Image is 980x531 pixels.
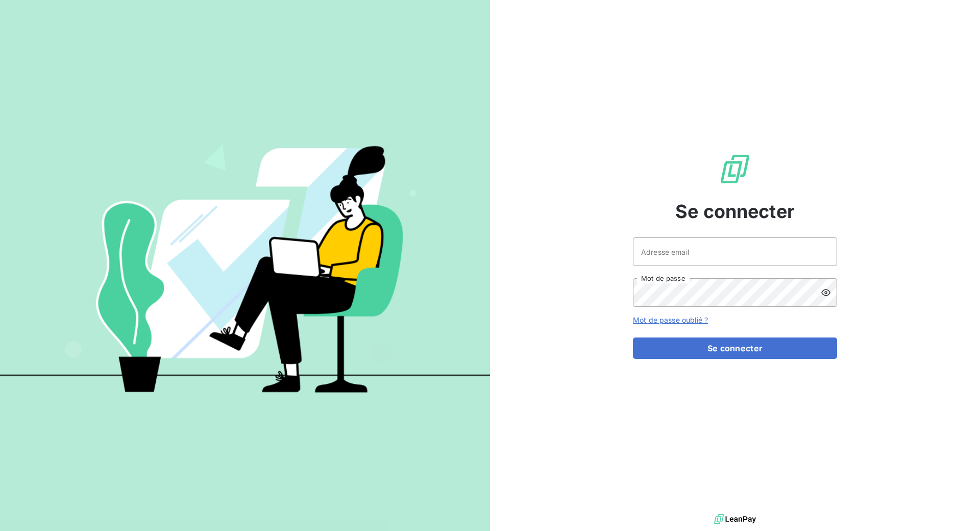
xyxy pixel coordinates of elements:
button: Se connecter [633,337,837,359]
img: Logo LeanPay [719,153,751,185]
img: logo [714,512,756,527]
span: Se connecter [675,198,795,225]
input: placeholder [633,237,837,266]
a: Mot de passe oublié ? [633,316,708,324]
